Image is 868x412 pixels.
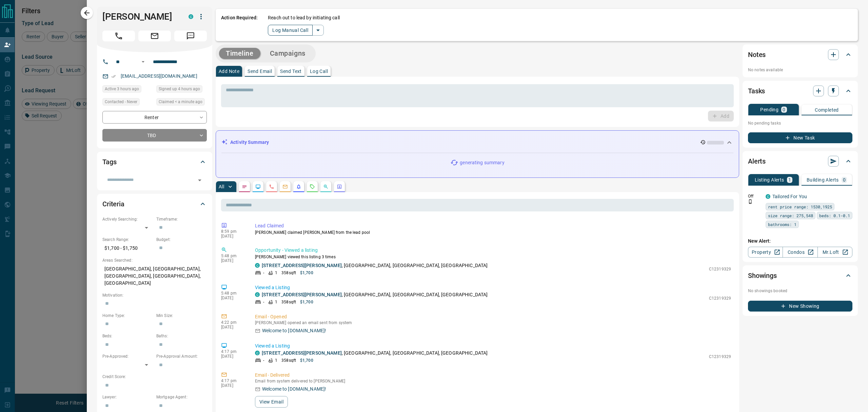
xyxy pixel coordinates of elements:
[255,263,260,268] div: condos.ca
[102,11,178,22] h1: [PERSON_NAME]
[275,357,277,363] p: 1
[255,320,731,325] p: [PERSON_NAME] opened an email sent from system
[709,295,731,301] p: C12319329
[300,357,313,363] p: $1,700
[748,132,852,143] button: New Task
[748,156,766,167] h2: Alerts
[337,184,342,189] svg: Agent Actions
[255,254,731,260] p: [PERSON_NAME] viewed this listing 3 times
[102,353,153,359] p: Pre-Approved:
[230,139,269,146] p: Activity Summary
[221,229,245,234] p: 8:59 pm
[819,212,850,219] span: beds: 0.1-0.1
[221,383,245,388] p: [DATE]
[156,333,207,339] p: Baths:
[748,118,852,128] p: No pending tasks
[262,263,342,268] a: [STREET_ADDRESS][PERSON_NAME]
[815,108,839,112] p: Completed
[255,372,731,379] p: Email - Delivered
[102,394,153,400] p: Lawyer:
[280,69,302,74] p: Send Text
[255,184,261,189] svg: Lead Browsing Activity
[219,69,239,74] p: Add Note
[102,196,207,212] div: Criteria
[282,184,288,189] svg: Emails
[262,350,488,357] p: , [GEOGRAPHIC_DATA], [GEOGRAPHIC_DATA], [GEOGRAPHIC_DATA]
[255,379,731,383] p: Email from system delivered to [PERSON_NAME]
[748,193,762,199] p: Off
[242,184,247,189] svg: Notes
[221,254,245,258] p: 5:48 pm
[768,212,813,219] span: size range: 275,548
[221,258,245,263] p: [DATE]
[843,177,846,182] p: 0
[102,257,207,263] p: Areas Searched:
[748,267,852,284] div: Showings
[255,229,731,236] p: [PERSON_NAME] claimed [PERSON_NAME] from the lead pool
[159,98,202,105] span: Claimed < a minute ago
[219,48,260,59] button: Timeline
[807,177,839,182] p: Building Alerts
[300,270,313,276] p: $1,700
[221,378,245,383] p: 4:17 pm
[262,262,488,269] p: , [GEOGRAPHIC_DATA], [GEOGRAPHIC_DATA], [GEOGRAPHIC_DATA]
[788,177,791,182] p: 1
[102,243,153,254] p: $1,700 - $1,750
[102,237,153,243] p: Search Range:
[156,237,207,243] p: Budget:
[783,107,785,112] p: 0
[156,353,207,359] p: Pre-Approval Amount:
[219,184,224,189] p: All
[255,396,288,408] button: View Email
[102,374,207,380] p: Credit Score:
[255,313,731,320] p: Email - Opened
[310,184,315,189] svg: Requests
[221,320,245,325] p: 4:22 pm
[255,292,260,297] div: condos.ca
[275,299,277,305] p: 1
[102,85,153,95] div: Wed Aug 13 2025
[817,247,852,258] a: Mr.Loft
[748,247,783,258] a: Property
[138,31,171,41] span: Email
[323,184,329,189] svg: Opportunities
[156,98,207,108] div: Wed Aug 13 2025
[102,154,207,170] div: Tags
[111,74,116,79] svg: Email Verified
[248,69,272,74] p: Send Email
[221,325,245,330] p: [DATE]
[102,129,207,142] div: TBD
[263,357,264,363] p: -
[748,83,852,99] div: Tasks
[748,67,852,73] p: No notes available
[709,354,731,360] p: C12319329
[300,299,313,305] p: $1,700
[268,25,324,36] div: split button
[263,270,264,276] p: -
[768,221,796,228] span: bathrooms: 1
[281,270,296,276] p: 358 sqft
[156,313,207,319] p: Min Size:
[121,73,197,79] a: [EMAIL_ADDRESS][DOMAIN_NAME]
[281,357,296,363] p: 358 sqft
[102,156,116,167] h2: Tags
[709,266,731,272] p: C12319329
[221,234,245,239] p: [DATE]
[139,58,147,66] button: Open
[748,153,852,169] div: Alerts
[102,199,124,209] h2: Criteria
[255,247,731,254] p: Opportunity - Viewed a listing
[255,351,260,355] div: condos.ca
[748,49,766,60] h2: Notes
[748,238,852,245] p: New Alert:
[255,222,731,229] p: Lead Claimed
[262,386,326,393] p: Welcome to [DOMAIN_NAME]!
[263,299,264,305] p: -
[748,199,753,204] svg: Push Notification Only
[221,349,245,354] p: 4:17 pm
[748,301,852,312] button: New Showing
[460,159,504,166] p: generating summary
[268,14,340,21] p: Reach out to lead by initiating call
[310,69,328,74] p: Log Call
[156,85,207,95] div: Wed Aug 13 2025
